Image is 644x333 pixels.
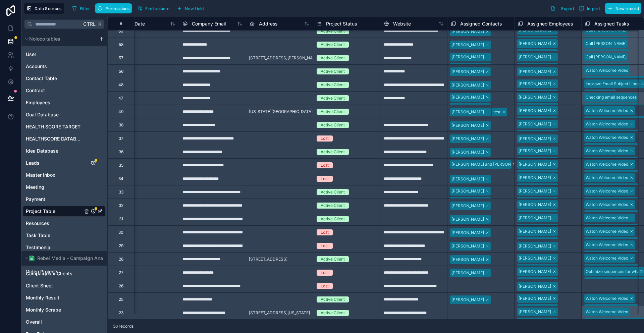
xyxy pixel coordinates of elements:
[519,212,551,218] div: [PERSON_NAME]
[586,148,628,154] div: Watch Welcome Video
[321,122,345,128] div: Active Client
[586,242,628,248] div: Watch Welcome Video
[577,3,602,14] button: Import
[80,6,90,11] span: Filter
[125,20,145,27] span: End Date
[605,3,641,14] button: New record
[69,3,93,13] button: Filter
[451,122,484,128] div: [PERSON_NAME]
[95,3,135,13] a: Permissions
[586,238,631,244] div: Personalize Your Profile
[451,161,526,167] div: [PERSON_NAME] and [PERSON_NAME]
[519,175,551,181] div: [PERSON_NAME]
[519,202,551,208] div: [PERSON_NAME]
[519,91,551,97] div: [PERSON_NAME]
[118,96,123,101] div: 47
[519,269,551,275] div: [PERSON_NAME]
[586,225,631,231] div: Personalize Your Profile
[249,310,310,316] span: [STREET_ADDRESS][US_STATE]
[118,230,123,235] div: 30
[519,279,551,285] div: [PERSON_NAME]
[321,283,329,289] div: Lost
[35,6,62,11] span: Data Sources
[321,149,345,155] div: Active Client
[321,28,345,34] div: Active Client
[451,188,484,194] div: [PERSON_NAME]
[493,109,500,115] div: test
[519,54,551,60] div: [PERSON_NAME]
[519,118,551,124] div: [PERSON_NAME]
[118,82,123,88] div: 48
[451,69,484,75] div: [PERSON_NAME]
[451,29,484,35] div: [PERSON_NAME]
[249,55,320,61] span: [STREET_ADDRESS][PERSON_NAME]
[519,158,551,164] div: [PERSON_NAME]
[519,51,551,57] div: [PERSON_NAME]
[519,161,551,167] div: [PERSON_NAME]
[519,295,551,301] div: [PERSON_NAME]
[321,189,345,195] div: Active Client
[519,108,551,114] div: [PERSON_NAME]
[586,212,631,218] div: Personalize Your Profile
[451,109,484,115] div: [PERSON_NAME]
[119,257,123,262] div: 28
[519,131,551,137] div: [PERSON_NAME]
[118,176,123,181] div: 34
[519,81,551,87] div: [PERSON_NAME]
[451,64,484,70] div: [PERSON_NAME]
[326,20,357,27] span: Project Status
[519,265,551,271] div: [PERSON_NAME]
[586,131,631,137] div: Personalize Your Profile
[451,203,484,209] div: [PERSON_NAME]
[95,3,132,13] button: Permissions
[249,257,287,262] span: [STREET_ADDRESS]
[451,104,484,110] div: [PERSON_NAME]
[587,6,600,11] span: Import
[519,185,551,191] div: [PERSON_NAME]
[119,310,123,316] div: 23
[519,309,551,315] div: [PERSON_NAME]
[118,29,123,34] div: 60
[519,215,551,221] div: [PERSON_NAME]
[586,265,631,271] div: Personalize Your Profile
[321,135,329,142] div: Lost
[321,68,345,74] div: Active Client
[451,82,484,88] div: [PERSON_NAME]
[119,297,123,302] div: 25
[586,185,631,191] div: Personalize Your Profile
[527,20,573,27] span: Assigned Employees
[586,279,639,285] div: Improve Email Subject Lines
[519,198,551,204] div: [PERSON_NAME]
[519,238,551,244] div: [PERSON_NAME]
[451,257,484,263] div: [PERSON_NAME]
[119,203,123,208] div: 32
[586,145,631,151] div: Personalize Your Profile
[586,81,639,87] div: Improve Email Subject Lines
[97,22,102,26] span: K
[586,252,631,258] div: Personalize Your Profile
[321,296,345,302] div: Active Client
[586,188,628,194] div: Watch Welcome Video
[119,136,123,141] div: 37
[519,104,551,110] div: [PERSON_NAME]
[586,228,628,234] div: Watch Welcome Video
[615,6,639,11] span: New record
[519,64,551,70] div: [PERSON_NAME]
[586,158,631,164] div: Personalize Your Profile
[519,306,551,312] div: [PERSON_NAME]
[451,54,484,60] div: [PERSON_NAME]
[519,171,551,177] div: [PERSON_NAME]
[586,255,628,261] div: Watch Welcome Video
[135,3,172,13] button: Find column
[586,202,628,208] div: Watch Welcome Video
[586,215,628,221] div: Watch Welcome Video
[119,216,123,222] div: 31
[145,6,169,11] span: Find column
[451,42,484,48] div: [PERSON_NAME]
[586,171,631,177] div: Personalize Your Profile
[519,37,551,43] div: [PERSON_NAME]
[586,306,631,312] div: Personalize Your Profile
[321,243,329,249] div: Lost
[451,198,484,204] div: [PERSON_NAME]
[321,203,345,209] div: Active Client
